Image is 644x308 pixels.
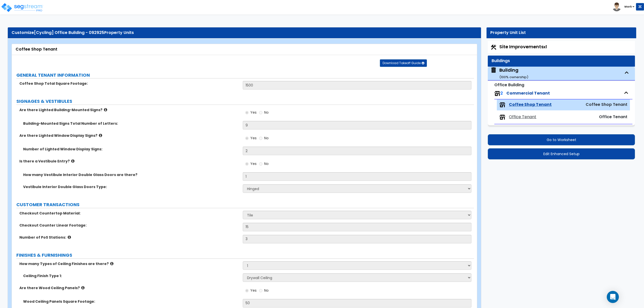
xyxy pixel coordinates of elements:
[16,201,474,208] label: CUSTOMER TRANSACTIONS
[23,121,239,126] label: Building-Mounted Signs Total Number of Letters:
[19,133,239,138] label: Are there Lighted Window Display Signs?
[494,82,524,88] small: Office Building
[499,114,505,120] img: tenants.png
[264,136,269,141] span: No
[19,81,239,86] label: Coffee Shop Total Square Footage:
[250,288,257,293] span: Yes
[544,44,547,50] small: x1
[250,110,257,115] span: Yes
[499,67,528,80] div: Building
[16,72,474,78] label: GENERAL TENANT INFORMATION
[264,161,269,166] span: No
[499,102,505,108] img: tenants.png
[607,291,619,303] div: Open Intercom Messenger
[494,91,500,97] img: tenants.png
[490,67,528,80] span: Building
[506,90,550,96] span: Commercial Tenant
[99,134,102,137] i: click for more info!
[81,286,85,290] i: click for more info!
[264,110,269,115] span: No
[490,44,497,51] img: Construction.png
[612,3,621,11] img: avatar.png
[259,161,262,167] input: No
[259,136,262,141] input: No
[500,90,503,96] span: 2
[492,58,631,64] div: Buildings
[490,30,632,36] div: Property Unit List
[12,30,477,36] div: Customize Property Units
[34,30,104,35] span: [Cycling] Office Building - 092925
[245,136,249,141] input: Yes
[19,285,239,290] label: Are there Wood Ceiling Panels?
[110,262,113,266] i: click for more info!
[490,67,497,73] img: building.svg
[245,161,249,167] input: Yes
[19,211,239,216] label: Checkout Countertop Material:
[499,75,528,79] small: ( 100 % ownership)
[624,5,632,9] b: Mark
[23,147,239,152] label: Number of Lighted Window Display Signs:
[259,288,262,293] input: No
[509,102,552,108] span: Coffee Shop Tenant
[16,98,474,105] label: SIGNAGES & VESTIBULES
[245,288,249,293] input: Yes
[250,161,257,166] span: Yes
[19,235,239,240] label: Number of PoS Stations:
[71,159,74,163] i: click for more info!
[259,110,262,115] input: No
[68,235,71,239] i: click for more info!
[23,299,239,304] label: Wood Ceiling Panels Square Footage:
[383,61,421,65] span: Download Takeoff Guide
[19,223,239,228] label: Checkout Counter Linear Footage:
[1,3,44,13] img: logo_pro_r.png
[23,172,239,177] label: How many Vestibule Interior Double Glass Doors are there?
[264,288,269,293] span: No
[586,102,627,107] span: Coffee Shop Tenant
[104,108,107,112] i: click for more info!
[250,136,257,141] span: Yes
[380,59,427,67] button: Download Takeoff Guide
[509,114,536,120] span: Office Tenant
[19,107,239,112] label: Are there Lighted Building-Mounted Signs?
[19,261,239,266] label: How many Types of Ceiling Finishes are there?
[488,134,635,145] button: Go to Worksheet
[16,252,474,258] label: FINISHES & FURNISHINGS
[23,184,239,189] label: Vestibule Interior Double Glass Doors Type:
[23,273,239,278] label: Ceiling Finish Type 1:
[245,110,249,115] input: Yes
[16,47,473,52] div: Coffee Shop Tenant
[599,114,627,120] span: Office Tenant
[488,148,635,159] button: Edit Enhanced Setup
[499,43,547,50] span: Site Improvements
[19,159,239,164] label: Is there a Vestibule Entry?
